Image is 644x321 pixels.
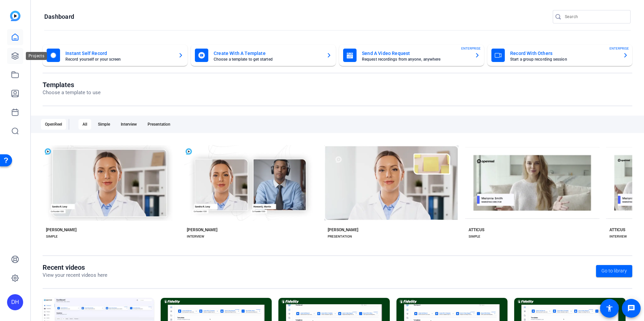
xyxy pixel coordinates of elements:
[328,227,358,233] div: [PERSON_NAME]
[191,45,336,66] button: Create With A TemplateChoose a template to get started
[469,234,480,239] div: SIMPLE
[601,267,627,274] span: Go to library
[43,263,107,271] h1: Recent videos
[43,81,101,89] h1: Templates
[609,234,627,239] div: INTERVIEW
[43,271,107,279] p: View your recent videos here
[94,119,114,130] div: Simple
[187,234,204,239] div: INTERVIEW
[214,57,321,61] mat-card-subtitle: Choose a template to get started
[362,49,469,57] mat-card-title: Send A Video Request
[7,294,23,310] div: DH
[362,57,469,61] mat-card-subtitle: Request recordings from anyone, anywhere
[469,227,484,233] div: ATTICUS
[144,119,174,130] div: Presentation
[78,119,91,130] div: All
[510,57,618,61] mat-card-subtitle: Start a group recording session
[10,11,20,21] img: blue-gradient.svg
[46,234,58,239] div: SIMPLE
[214,49,321,57] mat-card-title: Create With A Template
[187,227,217,233] div: [PERSON_NAME]
[44,13,74,21] h1: Dashboard
[596,265,632,277] a: Go to library
[43,45,187,66] button: Instant Self RecordRecord yourself or your screen
[510,49,618,57] mat-card-title: Record With Others
[43,89,101,97] p: Choose a template to use
[117,119,141,130] div: Interview
[461,46,481,51] span: ENTERPRISE
[487,45,632,66] button: Record With OthersStart a group recording sessionENTERPRISE
[605,304,613,312] mat-icon: accessibility
[328,234,352,239] div: PRESENTATION
[65,49,173,57] mat-card-title: Instant Self Record
[565,13,625,21] input: Search
[627,304,635,312] mat-icon: message
[609,227,625,233] div: ATTICUS
[65,57,173,61] mat-card-subtitle: Record yourself or your screen
[26,52,47,60] div: Projects
[41,119,66,130] div: OpenReel
[609,46,629,51] span: ENTERPRISE
[339,45,484,66] button: Send A Video RequestRequest recordings from anyone, anywhereENTERPRISE
[46,227,76,233] div: [PERSON_NAME]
